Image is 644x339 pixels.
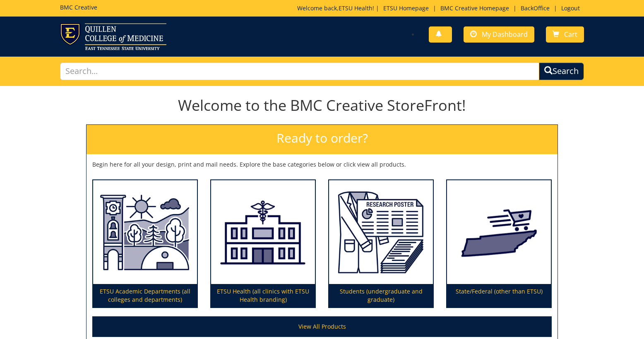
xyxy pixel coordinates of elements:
a: ETSU Homepage [379,4,433,12]
input: Search... [60,62,540,80]
img: ETSU logo [60,23,166,50]
a: BackOffice [517,4,554,12]
a: ETSU Academic Departments (all colleges and departments) [93,180,197,308]
span: Cart [564,30,577,39]
a: ETSU Health [339,4,372,12]
h2: Ready to order? [87,125,557,154]
p: ETSU Health (all clinics with ETSU Health branding) [211,284,315,307]
p: Begin here for all your design, print and mail needs. Explore the base categories below or click ... [92,160,552,169]
a: View All Products [92,316,552,337]
a: My Dashboard [464,26,534,43]
img: ETSU Academic Departments (all colleges and departments) [93,180,197,284]
img: State/Federal (other than ETSU) [447,180,551,284]
img: ETSU Health (all clinics with ETSU Health branding) [211,180,315,284]
a: Students (undergraduate and graduate) [329,180,433,308]
p: ETSU Academic Departments (all colleges and departments) [93,284,197,307]
a: Cart [546,26,584,43]
a: ETSU Health (all clinics with ETSU Health branding) [211,180,315,308]
a: Logout [557,4,584,12]
img: Students (undergraduate and graduate) [329,180,433,284]
p: Welcome back, ! | | | | [297,4,584,12]
p: State/Federal (other than ETSU) [447,284,551,307]
p: Students (undergraduate and graduate) [329,284,433,307]
span: My Dashboard [482,30,528,39]
a: State/Federal (other than ETSU) [447,180,551,308]
h5: BMC Creative [60,4,97,10]
a: BMC Creative Homepage [436,4,513,12]
button: Search [539,62,584,80]
h1: Welcome to the BMC Creative StoreFront! [86,97,558,114]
